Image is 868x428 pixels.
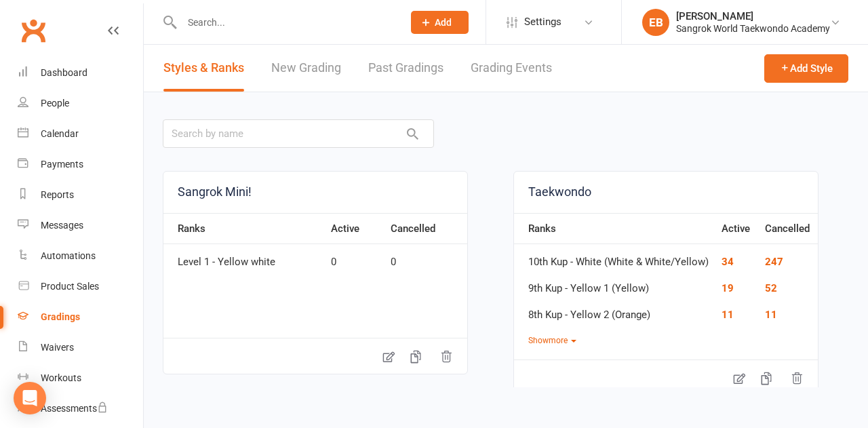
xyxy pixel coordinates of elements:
[41,403,108,414] div: Assessments
[324,213,384,244] th: Active
[16,14,50,47] a: Clubworx
[722,309,734,321] a: 11
[411,11,469,34] button: Add
[384,213,467,244] th: Cancelled
[765,309,777,321] a: 11
[41,250,96,261] div: Automations
[18,332,143,363] a: Waivers
[722,282,734,294] a: 19
[41,311,80,322] div: Gradings
[18,180,143,210] a: Reports
[528,334,576,347] button: Showmore
[765,256,783,268] a: 247
[765,282,777,294] a: 52
[18,363,143,393] a: Workouts
[163,244,324,271] td: Level 1 - Yellow white
[514,271,715,297] td: 9th Kup - Yellow 1 (Yellow)
[715,213,758,244] th: Active
[18,119,143,149] a: Calendar
[41,342,74,353] div: Waivers
[514,213,715,244] th: Ranks
[18,58,143,88] a: Dashboard
[41,128,79,139] div: Calendar
[18,302,143,332] a: Gradings
[41,220,83,231] div: Messages
[178,13,393,32] input: Search...
[18,88,143,119] a: People
[722,256,734,268] a: 34
[324,244,384,271] td: 0
[514,297,715,324] td: 8th Kup - Yellow 2 (Orange)
[41,159,83,170] div: Payments
[514,244,715,271] td: 10th Kup - White (White & White/Yellow)
[642,9,669,36] div: EB
[676,10,830,22] div: [PERSON_NAME]
[514,172,818,213] a: Taekwondo
[41,189,74,200] div: Reports
[41,98,69,109] div: People
[41,281,99,292] div: Product Sales
[384,244,467,271] td: 0
[271,45,341,92] a: New Grading
[471,45,552,92] a: Grading Events
[368,45,443,92] a: Past Gradings
[18,149,143,180] a: Payments
[18,210,143,241] a: Messages
[524,7,561,37] span: Settings
[18,393,143,424] a: Assessments
[41,67,87,78] div: Dashboard
[18,241,143,271] a: Automations
[764,54,848,83] button: Add Style
[41,372,81,383] div: Workouts
[163,213,324,244] th: Ranks
[676,22,830,35] div: Sangrok World Taekwondo Academy
[14,382,46,414] div: Open Intercom Messenger
[435,17,452,28] span: Add
[18,271,143,302] a: Product Sales
[163,119,434,148] input: Search by name
[163,45,244,92] a: Styles & Ranks
[163,172,467,213] a: Sangrok Mini!
[758,213,818,244] th: Cancelled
